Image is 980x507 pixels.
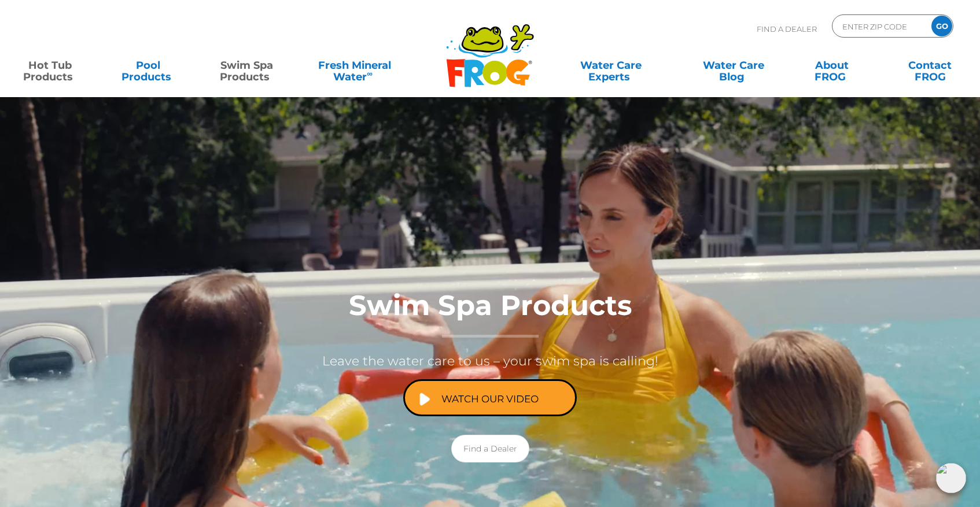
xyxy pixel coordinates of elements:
[110,54,186,77] a: PoolProducts
[259,290,721,338] h1: Swim Spa Products
[757,14,817,43] p: Find A Dealer
[695,54,771,77] a: Water CareBlog
[892,54,968,77] a: ContactFROG
[367,69,373,78] sup: ∞
[936,463,966,493] img: openIcon
[794,54,870,77] a: AboutFROG
[931,16,952,36] input: GO
[549,54,673,77] a: Water CareExperts
[259,349,721,373] p: Leave the water care to us – your swim spa is calling!
[12,54,88,77] a: Hot TubProducts
[208,54,285,77] a: Swim SpaProducts
[451,435,529,462] a: Find a Dealer
[841,18,919,35] input: Zip Code Form
[403,379,577,416] a: Watch Our Video
[307,54,402,77] a: Fresh MineralWater∞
